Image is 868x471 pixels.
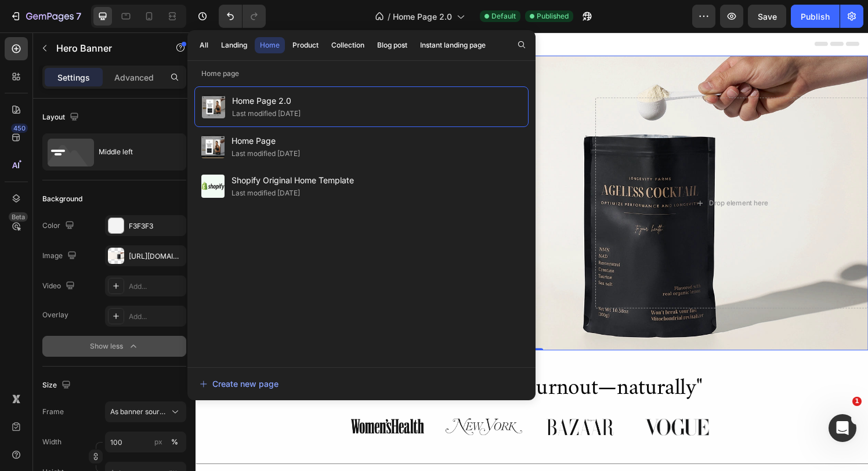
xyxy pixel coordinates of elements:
[255,37,285,53] button: Home
[30,179,117,194] strong: Ageless Cocktail
[86,224,155,239] span: Rated stars
[29,67,377,169] h1: Energy. [GEOGRAPHIC_DATA]. Youthful Skin.
[115,224,131,239] strong: 4.8
[42,110,81,125] div: Layout
[258,399,339,416] img: Alt image
[232,94,301,108] span: Home Page 2.0
[42,194,82,204] div: Background
[129,221,183,231] div: F3F3F3
[200,378,279,390] div: Create new page
[151,435,165,449] button: %
[326,37,370,53] button: Collection
[748,5,786,28] button: Save
[393,10,452,23] span: Home Page 2.0
[465,399,531,416] img: Alt image
[129,251,183,262] div: [URL][DOMAIN_NAME]
[377,40,407,50] div: Blog post
[491,11,516,21] span: Default
[232,134,300,148] span: Home Page
[59,260,144,277] p: shop Ageless →
[232,187,300,199] div: Last modified [DATE]
[90,340,139,352] div: Show less
[531,172,593,181] div: Drop element here
[171,437,178,447] div: %
[388,10,390,23] span: /
[372,37,413,53] button: Blog post
[15,30,61,41] div: Hero Banner
[30,179,330,209] span: is the all-in-one supplement with Harvard studied NAD to help slow the effects of aging and stress.
[42,437,62,447] label: Width
[5,5,86,28] button: 7
[852,397,862,406] span: 1
[110,407,167,417] span: As banner source
[42,407,64,417] label: Frame
[42,278,77,294] div: Video
[331,40,364,50] div: Collection
[415,37,491,53] button: Instant landing page
[76,9,81,23] p: 7
[420,40,486,50] div: Instant landing page
[287,37,324,53] button: Product
[363,399,433,417] img: Alt image
[791,5,840,28] button: Publish
[232,148,300,160] div: Last modified [DATE]
[194,37,214,53] button: All
[42,336,186,357] button: Show less
[758,12,777,21] span: Save
[42,218,77,234] div: Color
[168,435,182,449] button: px
[161,399,236,415] img: Alt image
[172,347,525,389] span: "Fights aging and burnout—naturally"
[221,40,247,50] div: Landing
[11,124,28,133] div: 450
[42,248,79,264] div: Image
[200,40,208,50] div: All
[216,37,252,53] button: Landing
[114,71,154,84] p: Advanced
[56,41,155,55] p: Hero Banner
[129,281,183,292] div: Add...
[154,437,162,447] div: px
[232,108,301,119] div: Last modified [DATE]
[260,40,280,50] div: Home
[537,11,569,21] span: Published
[29,251,174,285] a: shop Ageless →
[99,139,169,165] div: Middle left
[232,173,354,187] span: Shopify Original Home Template
[105,432,186,452] input: px%
[129,311,183,322] div: Add...
[42,310,68,320] div: Overlay
[199,372,524,396] button: Create new page
[57,71,90,84] p: Settings
[829,414,856,442] iframe: Intercom live chat
[292,40,319,50] div: Product
[801,10,830,23] div: Publish
[219,5,266,28] div: Undo/Redo
[42,378,73,393] div: Size
[105,401,186,422] button: As banner source
[187,68,536,79] p: Home page
[9,212,28,222] div: Beta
